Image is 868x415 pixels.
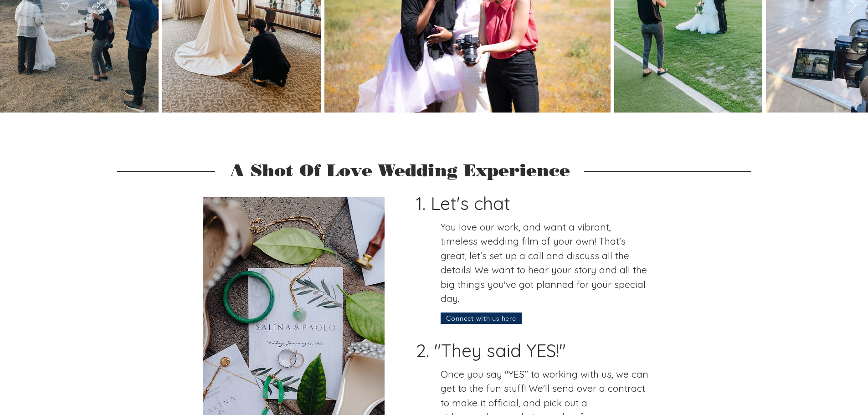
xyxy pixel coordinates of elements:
span: You love our work, and want a vibrant, timeless wedding film of your own! That's great, let's set... [441,221,647,305]
span: Love [48,0,82,13]
a: Connect with us here [441,313,522,324]
span: 1. Let's chat [416,192,510,215]
a: 1. Let's chat [416,190,510,216]
span: Connect with us here [446,314,516,323]
span: A Shot Of Love Wedding Experience [230,159,570,181]
span: 2. "They said YES!" [416,339,566,362]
